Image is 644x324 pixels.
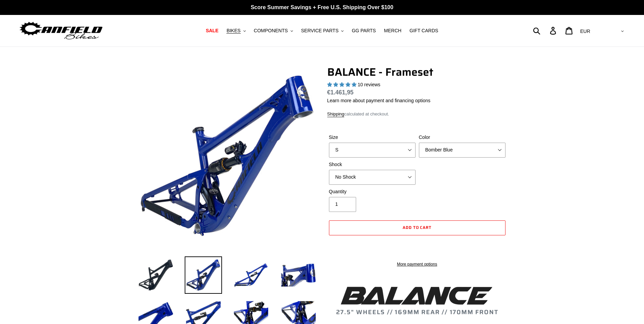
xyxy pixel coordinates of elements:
a: Learn more about payment and financing options [327,98,430,103]
h2: 27.5" WHEELS // 169MM REAR // 170MM FRONT [327,284,507,316]
span: €1.461,95 [327,89,354,96]
div: calculated at checkout. [327,111,507,118]
span: GG PARTS [352,28,376,34]
img: Load image into Gallery viewer, BALANCE - Frameset [280,256,317,294]
a: Shipping [327,111,345,117]
button: SERVICE PARTS [298,26,347,35]
span: MERCH [384,28,401,34]
label: Quantity [329,188,416,195]
a: More payment options [329,261,505,267]
label: Shock [329,161,416,168]
span: Add to cart [403,224,432,231]
img: Canfield Bikes [19,20,104,41]
span: 10 reviews [357,82,380,87]
input: Search [537,23,554,38]
img: Load image into Gallery viewer, BALANCE - Frameset [232,256,270,294]
a: SALE [202,26,222,35]
button: BIKES [223,26,249,35]
span: GIFT CARDS [409,28,438,34]
label: Color [419,134,505,141]
img: Load image into Gallery viewer, BALANCE - Frameset [137,256,174,294]
iframe: PayPal-paypal [329,239,505,254]
span: SERVICE PARTS [301,28,338,34]
span: BIKES [226,28,240,34]
h1: BALANCE - Frameset [327,66,507,78]
img: Load image into Gallery viewer, BALANCE - Frameset [185,256,222,294]
a: GIFT CARDS [406,26,442,35]
span: 5.00 stars [327,82,358,87]
span: SALE [206,28,218,34]
button: COMPONENTS [251,26,296,35]
a: GG PARTS [348,26,379,35]
span: COMPONENTS [254,28,288,34]
button: Add to cart [329,220,505,235]
label: Size [329,134,416,141]
a: MERCH [381,26,405,35]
